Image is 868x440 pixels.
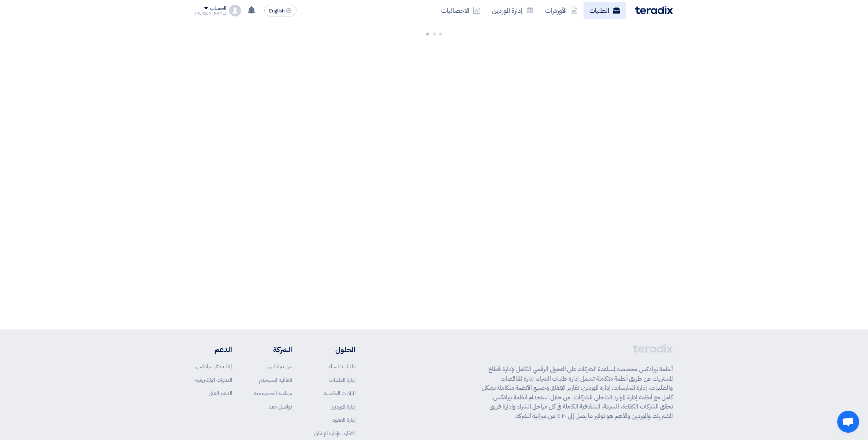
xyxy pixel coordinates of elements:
[264,5,297,16] button: English
[195,376,232,384] a: الندوات الإلكترونية
[329,376,355,384] a: إدارة الطلبات
[635,6,673,14] img: Teradix logo
[210,5,226,12] div: الحساب
[195,344,232,355] li: الدعم
[584,2,626,19] a: الطلبات
[539,2,584,19] a: الأوردرات
[268,403,292,411] a: تواصل معنا
[329,362,355,370] a: طلبات الشراء
[209,389,232,397] a: الدعم الفني
[435,2,486,19] a: الاحصائيات
[324,389,355,397] a: المزادات العكسية
[254,344,292,355] li: الشركة
[482,365,673,421] p: أنظمة تيرادكس مخصصة لمساعدة الشركات على التحول الرقمي الكامل لإدارة قطاع المشتريات عن طريق أنظمة ...
[229,5,241,16] img: profile_test.png
[196,362,232,370] a: لماذا تختار تيرادكس
[837,411,859,433] div: Open chat
[269,8,284,14] span: English
[314,344,355,355] li: الحلول
[486,2,539,19] a: إدارة الموردين
[314,429,355,437] a: التقارير وإدارة الإنفاق
[259,376,292,384] a: اتفاقية المستخدم
[267,362,292,370] a: عن تيرادكس
[195,11,226,15] div: [PERSON_NAME]
[254,389,292,397] a: سياسة الخصوصية
[331,403,355,411] a: إدارة الموردين
[332,416,355,424] a: إدارة العقود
